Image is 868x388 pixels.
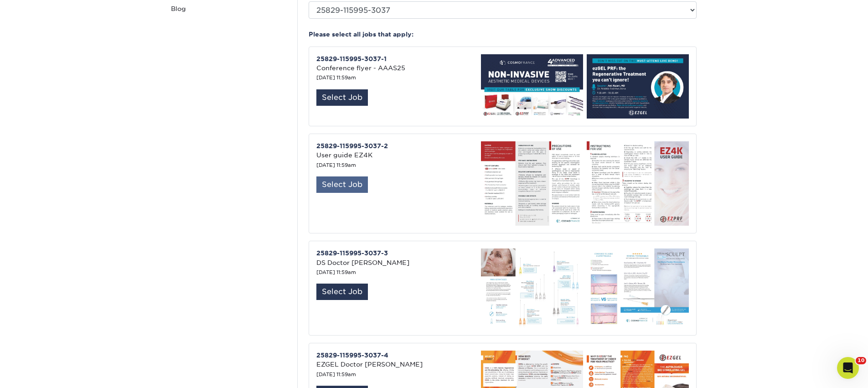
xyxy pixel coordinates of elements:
img: 77ae796f-73ce-4f41-9ceb-1cf35af20627.jpg [477,248,583,328]
span: DS Doctor [PERSON_NAME] [316,259,409,266]
span: 10 [856,357,866,364]
img: 4458fc18-b15e-4cbb-aef7-94e19f5a5412.jpg [583,248,689,328]
div: Select Job [316,176,368,193]
img: 48d28a61-fac3-4ff6-8252-890fa767859c.jpg [477,141,583,226]
div: Select Job [316,89,368,106]
small: [DATE] 11:59am [316,269,356,275]
iframe: Intercom live chat [837,357,859,379]
img: 8c8807cb-9e08-4757-a5d4-6caa322a9f56.jpg [477,54,583,119]
span: Conference flyer - AAAS25 [316,64,405,72]
div: Select Job [316,284,368,300]
img: d35f6d20-9146-4469-bad0-596351696559.jpg [583,141,689,226]
span: User guide EZ4K [316,151,372,159]
strong: Please select all jobs that apply: [309,31,413,38]
img: ae694dde-edb1-4092-887a-b5101257f801.jpg [583,54,689,119]
strong: 25829-115995-3037-3 [316,249,388,257]
a: Blog [167,0,290,17]
strong: 25829-115995-3037-2 [316,142,388,150]
small: [DATE] 11:59am [316,372,356,378]
small: [DATE] 11:59am [316,162,356,168]
small: [DATE] 11:59am [316,75,356,81]
strong: 25829-115995-3037-4 [316,352,388,359]
strong: 25829-115995-3037-1 [316,55,387,62]
span: EZGEL Doctor [PERSON_NAME] [316,361,423,368]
